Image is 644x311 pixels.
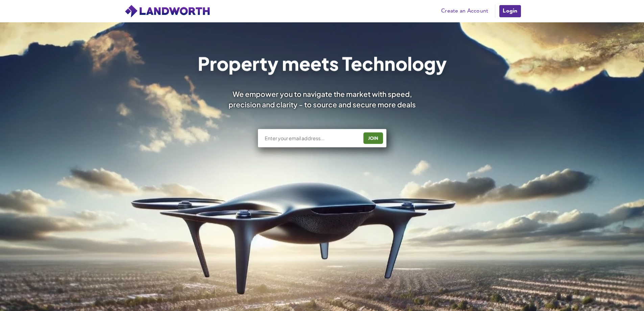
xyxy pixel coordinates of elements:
[499,4,521,18] a: Login
[264,135,358,141] input: Enter your email address...
[365,133,381,143] div: JOIN
[363,132,383,144] button: JOIN
[219,89,425,110] div: We empower you to navigate the market with speed, precision and clarity - to source and secure mo...
[197,54,447,72] h1: Property meets Technology
[438,6,492,16] a: Create an Account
